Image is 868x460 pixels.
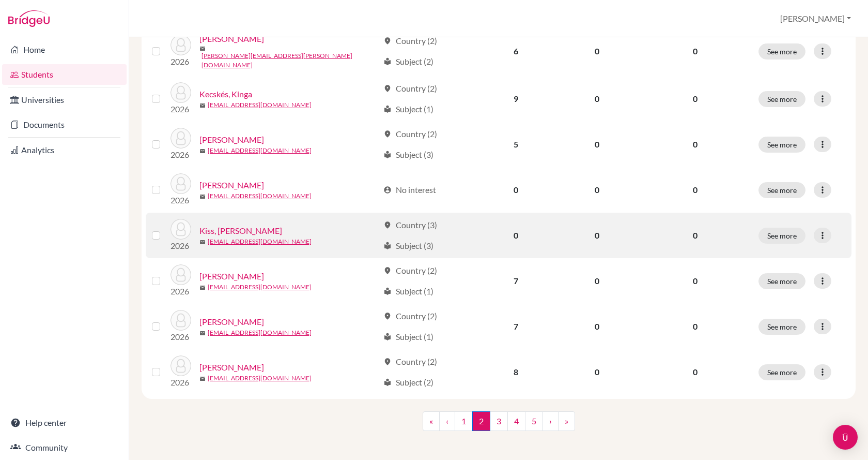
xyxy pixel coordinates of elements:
td: 5 [476,122,555,167]
img: Bridge-U [8,10,50,27]
img: Kenessey, Sara [171,173,191,194]
td: 0 [476,213,555,258]
p: 2026 [171,194,191,206]
a: 5 [525,411,543,431]
div: Subject (1) [383,285,433,298]
td: 0 [555,304,639,349]
a: [PERSON_NAME] [199,33,264,45]
a: [EMAIL_ADDRESS][DOMAIN_NAME] [208,100,312,110]
td: 0 [555,167,639,213]
p: 0 [645,275,746,287]
p: 2026 [171,103,191,115]
td: 0 [555,76,639,122]
div: Subject (2) [383,55,433,68]
button: See more [758,364,805,380]
span: location_on [383,312,392,320]
a: [PERSON_NAME] [199,316,264,328]
div: Country (3) [383,219,437,231]
span: local_library [383,378,392,387]
span: local_library [383,333,392,341]
span: local_library [383,242,392,250]
a: [PERSON_NAME] [199,361,264,374]
td: 7 [476,258,555,304]
span: location_on [383,37,392,45]
a: [PERSON_NAME][EMAIL_ADDRESS][PERSON_NAME][DOMAIN_NAME] [202,51,379,70]
span: location_on [383,266,392,275]
td: 9 [476,76,555,122]
a: [EMAIL_ADDRESS][DOMAIN_NAME] [208,283,312,292]
p: 2026 [171,376,191,389]
div: Subject (3) [383,240,433,252]
p: 0 [645,366,746,378]
p: 0 [645,229,746,242]
p: 2026 [171,55,191,68]
td: 0 [555,258,639,304]
a: 1 [455,411,473,431]
div: Subject (1) [383,103,433,115]
a: [PERSON_NAME] [199,133,264,146]
p: 2026 [171,331,191,343]
img: Kiss, Abel [171,219,191,240]
p: 0 [645,93,746,105]
a: 4 [507,411,525,431]
a: « [423,411,440,431]
td: 0 [555,349,639,395]
img: Kutasi, Sára [171,355,191,376]
a: [PERSON_NAME] [199,270,264,283]
span: mail [199,46,206,52]
img: Kemecsei, Aron [171,128,191,149]
a: Help center [2,412,127,433]
span: mail [199,194,206,200]
a: [EMAIL_ADDRESS][DOMAIN_NAME] [208,328,312,337]
td: 8 [476,349,555,395]
button: See more [758,273,805,289]
span: local_library [383,57,392,66]
a: [EMAIL_ADDRESS][DOMAIN_NAME] [208,191,312,201]
td: 7 [476,304,555,349]
p: 0 [645,320,746,333]
a: [EMAIL_ADDRESS][DOMAIN_NAME] [208,146,312,155]
td: 0 [476,167,555,213]
p: 2026 [171,285,191,298]
button: See more [758,43,805,60]
p: 0 [645,138,746,151]
div: Subject (1) [383,331,433,343]
span: account_circle [383,186,392,194]
span: mail [199,376,206,382]
td: 0 [555,26,639,76]
a: [EMAIL_ADDRESS][DOMAIN_NAME] [208,374,312,383]
a: [EMAIL_ADDRESS][DOMAIN_NAME] [208,237,312,246]
a: Kiss, [PERSON_NAME] [199,225,282,237]
a: Community [2,437,127,458]
a: Students [2,64,127,85]
button: See more [758,91,805,107]
a: » [558,411,575,431]
span: local_library [383,105,392,113]
p: 2026 [171,149,191,161]
span: location_on [383,84,392,93]
p: 0 [645,184,746,196]
a: › [542,411,559,431]
a: Documents [2,114,127,135]
span: local_library [383,287,392,295]
div: Subject (2) [383,376,433,389]
button: See more [758,228,805,244]
div: Country (2) [383,355,437,368]
td: 0 [555,213,639,258]
img: Kosztolányi, Niki [171,264,191,285]
span: location_on [383,358,392,366]
div: Country (2) [383,82,437,95]
span: mail [199,285,206,291]
div: Subject (3) [383,149,433,161]
a: [PERSON_NAME] [199,179,264,191]
a: Analytics [2,140,127,160]
span: mail [199,148,206,154]
button: See more [758,319,805,335]
span: mail [199,102,206,109]
a: Home [2,39,127,60]
nav: ... [423,411,575,439]
div: Country (2) [383,35,437,47]
p: 0 [645,45,746,57]
button: See more [758,137,805,153]
div: Country (2) [383,128,437,140]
